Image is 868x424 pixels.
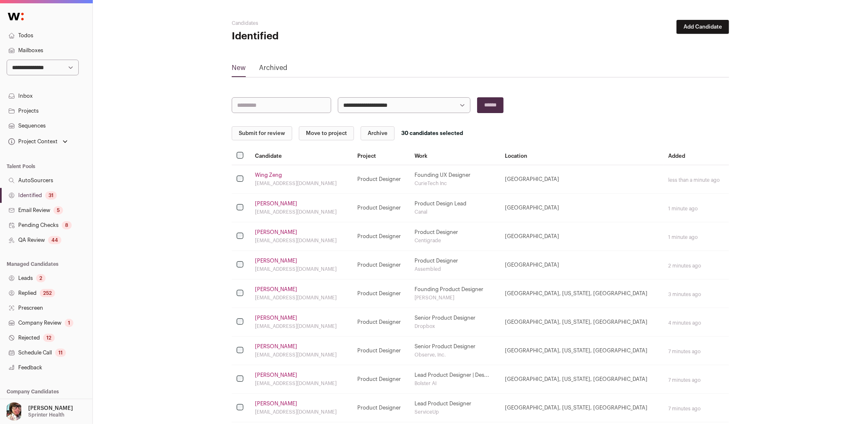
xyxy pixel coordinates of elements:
div: [PERSON_NAME] [415,294,495,301]
div: Bolster AI [415,380,495,387]
div: 2 minutes ago [669,263,724,269]
td: Product Designer [352,308,410,336]
td: Product Design Lead [410,193,500,222]
a: [PERSON_NAME] [255,286,297,293]
td: [GEOGRAPHIC_DATA], [US_STATE], [GEOGRAPHIC_DATA] [500,279,664,308]
td: Product Designer [352,336,410,365]
td: Senior Product Designer [410,308,500,336]
h1: Identified [232,30,398,43]
td: Product Designer [352,393,410,422]
td: Product Designer [410,222,500,251]
button: Archive [361,126,395,140]
div: Canal [415,209,495,215]
div: 2 [36,274,46,282]
p: [PERSON_NAME] [28,405,73,412]
a: Archived [259,63,287,76]
button: Open dropdown [7,136,69,147]
td: [GEOGRAPHIC_DATA], [US_STATE], [GEOGRAPHIC_DATA] [500,308,664,336]
a: [PERSON_NAME] [255,200,297,207]
div: [EMAIL_ADDRESS][DOMAIN_NAME] [255,323,347,330]
img: 14759586-medium_jpg [5,402,23,421]
img: Wellfound [3,8,28,25]
button: Move to project [299,126,354,140]
th: Candidate [250,147,352,165]
div: 8 [62,221,72,229]
div: 44 [48,236,61,244]
td: Product Designer [352,222,410,251]
div: 1 minute ago [669,205,724,212]
div: CurieTech Inc [415,180,495,187]
a: New [232,63,246,76]
a: [PERSON_NAME] [255,372,297,378]
div: Dropbox [415,323,495,330]
div: 11 [55,349,66,357]
td: [GEOGRAPHIC_DATA], [US_STATE], [GEOGRAPHIC_DATA] [500,336,664,365]
div: 12 [43,334,55,342]
div: [EMAIL_ADDRESS][DOMAIN_NAME] [255,237,347,244]
td: Product Designer [352,365,410,393]
p: Sprinter Health [28,412,64,418]
div: 7 minutes ago [669,405,724,412]
td: [GEOGRAPHIC_DATA] [500,193,664,222]
a: Wing Zeng [255,172,282,178]
div: 7 minutes ago [669,348,724,355]
div: 7 minutes ago [669,377,724,383]
div: [EMAIL_ADDRESS][DOMAIN_NAME] [255,266,347,272]
a: [PERSON_NAME] [255,315,297,321]
td: Lead Product Designer | Des... [410,365,500,393]
td: Product Designer [352,279,410,308]
button: Open dropdown [3,402,75,421]
th: Added [664,147,729,165]
td: [GEOGRAPHIC_DATA], [US_STATE], [GEOGRAPHIC_DATA] [500,393,664,422]
th: Work [410,147,500,165]
td: [GEOGRAPHIC_DATA] [500,222,664,251]
td: [GEOGRAPHIC_DATA], [US_STATE], [GEOGRAPHIC_DATA] [500,365,664,393]
div: 4 minutes ago [669,320,724,326]
div: ServiceUp [415,409,495,415]
div: [EMAIL_ADDRESS][DOMAIN_NAME] [255,380,347,387]
div: [EMAIL_ADDRESS][DOMAIN_NAME] [255,180,347,187]
div: [EMAIL_ADDRESS][DOMAIN_NAME] [255,352,347,358]
button: Submit for review [232,126,292,140]
th: Location [500,147,664,165]
a: [PERSON_NAME] [255,343,297,350]
td: Product Designer [410,251,500,279]
td: Product Designer [352,251,410,279]
td: Senior Product Designer [410,336,500,365]
div: 1 minute ago [669,234,724,241]
div: 31 [45,191,57,200]
td: [GEOGRAPHIC_DATA] [500,165,664,193]
div: 30 candidates selected [401,130,463,137]
td: [GEOGRAPHIC_DATA] [500,251,664,279]
td: Product Designer [352,165,410,193]
div: Project Context [7,138,58,145]
a: [PERSON_NAME] [255,229,297,236]
div: [EMAIL_ADDRESS][DOMAIN_NAME] [255,409,347,415]
div: 252 [40,289,55,297]
td: Lead Product Designer [410,393,500,422]
td: Founding Product Designer [410,279,500,308]
button: Add Candidate [676,20,729,34]
div: 3 minutes ago [669,291,724,298]
td: Founding UX Designer [410,165,500,193]
a: [PERSON_NAME] [255,400,297,407]
div: less than a minute ago [669,177,724,183]
h2: Candidates [232,20,398,26]
td: Product Designer [352,193,410,222]
div: [EMAIL_ADDRESS][DOMAIN_NAME] [255,294,347,301]
div: 5 [53,206,63,214]
div: [EMAIL_ADDRESS][DOMAIN_NAME] [255,209,347,215]
div: Observe, Inc. [415,352,495,358]
th: Project [352,147,410,165]
a: [PERSON_NAME] [255,258,297,264]
div: Assembled [415,266,495,272]
div: 1 [65,319,73,327]
div: Centigrade [415,237,495,244]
